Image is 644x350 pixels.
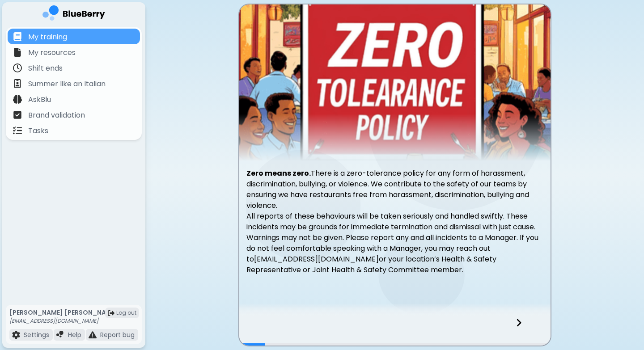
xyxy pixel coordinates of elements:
[9,308,118,316] p: [PERSON_NAME] [PERSON_NAME]
[42,5,105,24] img: company logo
[28,47,76,58] p: My resources
[239,4,551,161] img: video thumbnail
[108,310,114,316] img: logout
[28,126,48,136] p: Tasks
[28,63,63,74] p: Shift ends
[68,331,81,339] p: Help
[13,32,22,41] img: file icon
[12,331,20,339] img: file icon
[13,48,22,57] img: file icon
[246,168,311,178] strong: Zero means zero.
[13,95,22,104] img: file icon
[13,63,22,72] img: file icon
[28,110,85,121] p: Brand validation
[246,168,543,211] p: There is a zero-tolerance policy for any form of harassment, discrimination, bullying, or violenc...
[28,94,51,105] p: AskBlu
[9,317,118,325] p: [EMAIL_ADDRESS][DOMAIN_NAME]
[28,79,106,89] p: Summer like an Italian
[13,126,22,135] img: file icon
[254,254,379,264] a: [EMAIL_ADDRESS][DOMAIN_NAME]
[116,309,136,316] span: Log out
[13,79,22,88] img: file icon
[13,110,22,119] img: file icon
[89,331,97,339] img: file icon
[246,211,543,275] p: All reports of these behaviours will be taken seriously and handled swiftly. These incidents may ...
[100,331,135,339] p: Report bug
[28,32,67,42] p: My training
[24,331,49,339] p: Settings
[56,331,64,339] img: file icon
